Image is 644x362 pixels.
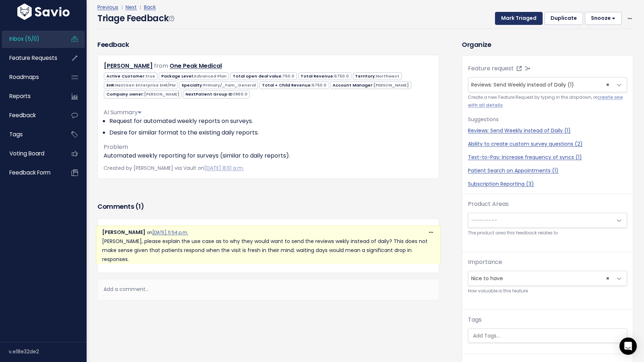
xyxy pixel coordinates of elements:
[585,12,622,25] button: Snooze
[468,271,612,286] span: Nice to have
[282,73,294,79] span: 750.0
[468,180,627,188] a: Subscription Reporting (3)
[334,73,349,79] span: 6750.0
[2,50,60,66] a: Feature Requests
[144,91,179,97] span: [PERSON_NAME]
[9,92,31,100] span: Reports
[102,237,434,264] p: [PERSON_NAME], please explain the use case as to why they would want to send the reviews wekly in...
[104,81,178,89] span: EHR:
[194,73,227,79] span: Advanced Plan
[104,164,244,172] span: Created by [PERSON_NAME] via Vault on
[9,169,51,176] span: Feedback form
[468,229,627,237] small: The product area this feedback relates to
[2,107,60,124] a: Feedback
[120,4,124,11] span: |
[97,279,439,300] div: Add a comment...
[104,143,128,151] span: Problem
[2,31,60,47] a: Inbox (5/0)
[104,72,157,80] span: Active Customer:
[259,81,329,89] span: Total + Child Revenue:
[376,73,399,79] span: Northwest
[373,82,409,88] span: [PERSON_NAME]
[468,154,627,161] a: Text-to-Pay: Increase frequency of syncs (1)
[2,88,60,105] a: Reports
[9,150,44,157] span: Voting Board
[468,167,627,175] a: Patient Search on Appointments (1)
[97,12,174,25] h4: Triage Feedback
[471,81,574,88] span: Reviews: Send Weekly instead of Daily (1)
[353,72,402,80] span: Territory:
[234,91,247,97] span: 1960.0
[126,4,137,11] a: Next
[97,40,129,49] h3: Feedback
[468,64,514,73] label: Feature request
[9,342,87,361] div: v.e18e32de2
[204,164,244,172] a: [DATE] 8:10 a.m.
[312,82,327,88] span: 6750.0
[471,217,497,224] span: ---------
[2,69,60,85] a: Roadmaps
[104,62,153,70] a: [PERSON_NAME]
[9,111,36,119] span: Feedback
[330,81,411,89] span: Account Manager:
[9,35,39,43] span: Inbox (5/0)
[468,78,612,92] span: Reviews: Send Weekly instead of Daily (1)
[470,332,627,340] input: Add Tags...
[203,82,256,88] span: Primary/_Fam_General
[468,271,627,286] span: Nice to have
[468,200,509,208] label: Product Areas
[179,81,258,89] span: Specialty:
[606,78,609,92] span: ×
[104,108,141,116] span: AI Summary
[115,82,175,88] span: NextGen Enterprise EHR/PM
[606,271,609,286] span: ×
[462,40,633,49] h3: Organize
[97,4,118,11] a: Previous
[104,90,181,98] span: Company owner:
[468,94,623,108] a: create one with all details
[183,90,250,98] span: NextPatient Group ID:
[144,4,156,11] a: Back
[495,12,543,25] button: Mark Triaged
[9,73,39,81] span: Roadmaps
[2,164,60,181] a: Feedback form
[9,54,57,62] span: Feature Requests
[544,12,583,25] button: Duplicate
[152,230,188,235] a: [DATE] 11:54 p.m.
[147,230,188,235] span: on
[9,131,23,138] span: Tags
[154,62,168,70] span: from
[468,258,502,266] label: Importance
[138,202,141,211] span: 1
[468,140,627,148] a: Ability to create custom survey questions (2)
[468,115,627,124] p: Suggestions
[109,117,433,125] li: Request for automated weekly reports on surveys.
[102,229,145,236] span: [PERSON_NAME]
[97,202,439,212] h3: Comments ( )
[468,77,627,92] span: Reviews: Send Weekly instead of Daily (1)
[468,127,627,134] a: Reviews: Send Weekly instead of Daily (1)
[16,4,71,20] img: logo-white.9d6f32f41409.svg
[619,337,637,355] div: Open Intercom Messenger
[2,126,60,143] a: Tags
[170,62,222,70] a: One Peak Medical
[145,73,155,79] span: true
[468,287,627,295] small: How valuable is this feature
[104,151,433,160] p: Automated weekly reporting for surveys (similar to daily reports).
[159,72,229,80] span: Package Level:
[298,72,351,80] span: Total Revenue:
[2,145,60,162] a: Voting Board
[468,315,482,324] label: Tags
[468,94,627,109] small: Create a new Feature Request by typing in the dropdown, or .
[109,128,433,137] li: Desire for similar format to the existing daily reports.
[230,72,297,80] span: Total open deal value:
[138,4,143,11] span: |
